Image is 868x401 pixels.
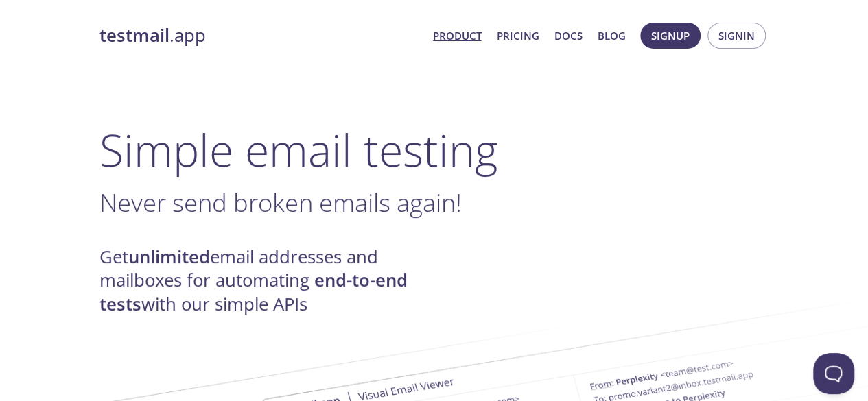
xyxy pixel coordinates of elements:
[99,185,462,219] span: Never send broken emails again!
[598,27,626,45] a: Blog
[640,23,701,49] button: Signup
[433,27,482,45] a: Product
[651,27,690,45] span: Signup
[813,353,854,394] iframe: Help Scout Beacon - Open
[707,23,766,49] button: Signin
[99,24,422,47] a: testmail.app
[99,23,169,47] strong: testmail
[99,268,408,315] strong: end-to-end tests
[99,245,434,316] h4: Get email addresses and mailboxes for automating with our simple APIs
[554,27,583,45] a: Docs
[718,27,755,45] span: Signin
[497,27,539,45] a: Pricing
[99,123,769,176] h1: Simple email testing
[128,245,210,269] strong: unlimited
